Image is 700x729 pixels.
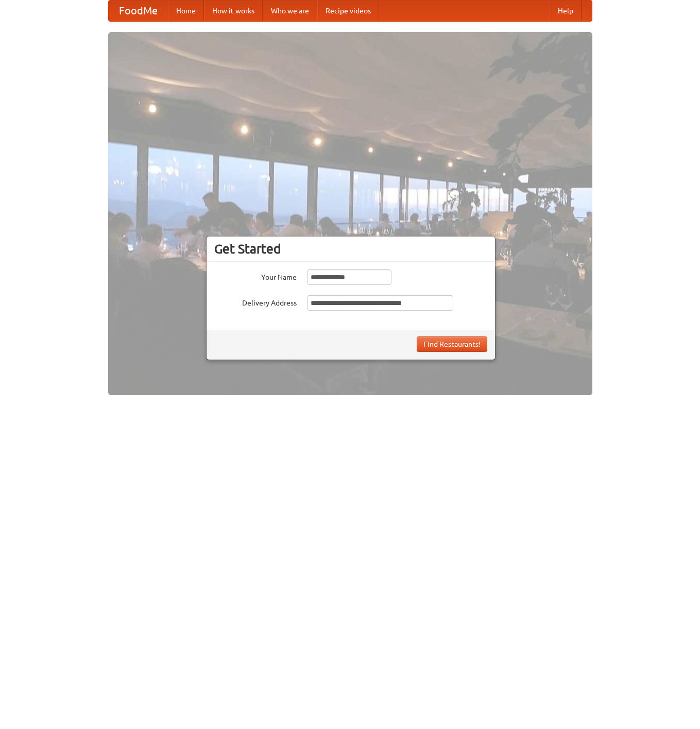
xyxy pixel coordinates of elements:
label: Delivery Address [214,295,297,308]
h3: Get Started [214,241,487,257]
a: Recipe videos [317,1,379,21]
a: Help [550,1,582,21]
a: FoodMe [109,1,168,21]
a: Who we are [263,1,317,21]
a: Home [168,1,204,21]
button: Find Restaurants! [417,336,487,352]
a: How it works [204,1,263,21]
label: Your Name [214,269,297,282]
